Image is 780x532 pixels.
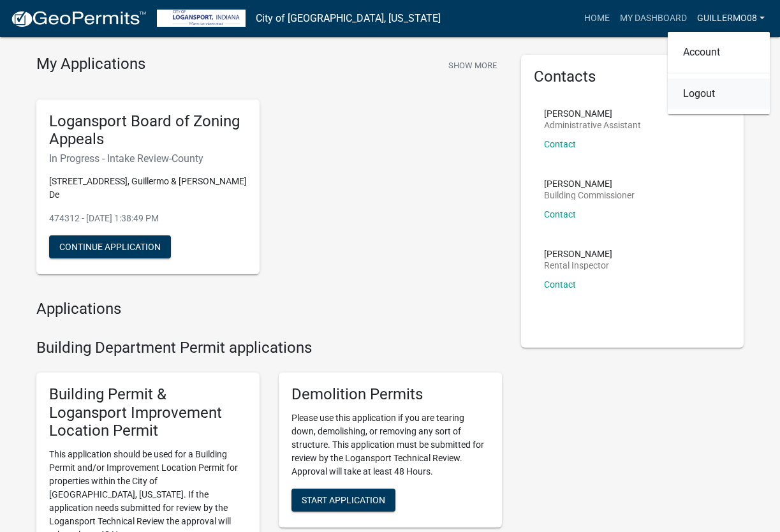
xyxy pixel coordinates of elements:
[256,8,441,29] a: City of [GEOGRAPHIC_DATA], [US_STATE]
[544,109,641,118] p: [PERSON_NAME]
[302,494,385,505] span: Start Application
[36,300,502,318] h4: Applications
[36,55,145,74] h4: My Applications
[49,212,247,225] p: 474312 - [DATE] 1:38:49 PM
[291,385,489,404] h5: Demolition Permits
[534,68,732,86] h5: Contacts
[49,235,171,258] button: Continue Application
[544,139,576,149] a: Contact
[544,209,576,219] a: Contact
[544,261,612,270] p: Rental Inspector
[544,121,641,129] p: Administrative Assistant
[544,191,635,200] p: Building Commissioner
[544,279,576,290] a: Contact
[544,249,612,258] p: [PERSON_NAME]
[668,32,770,114] div: guillermo08
[291,489,395,512] button: Start Application
[49,112,247,149] h5: Logansport Board of Zoning Appeals
[157,10,246,27] img: City of Logansport, Indiana
[49,175,247,202] p: [STREET_ADDRESS], Guillermo & [PERSON_NAME] De
[668,78,770,109] a: Logout
[668,37,770,68] a: Account
[579,6,615,31] a: Home
[291,411,489,478] p: Please use this application if you are tearing down, demolishing, or removing any sort of structu...
[544,179,635,188] p: [PERSON_NAME]
[692,6,770,31] a: guillermo08
[49,152,247,165] h6: In Progress - Intake Review-County
[443,55,502,76] button: Show More
[49,385,247,440] h5: Building Permit & Logansport Improvement Location Permit
[36,339,502,357] h4: Building Department Permit applications
[615,6,692,31] a: My Dashboard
